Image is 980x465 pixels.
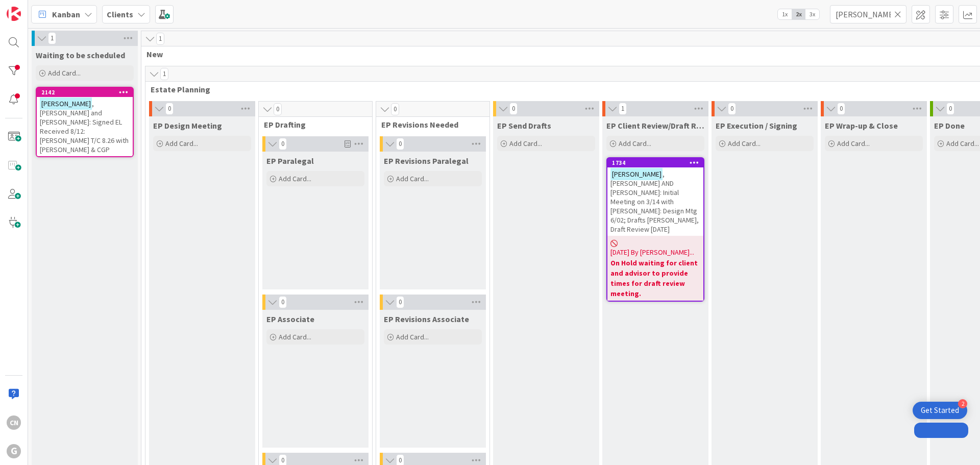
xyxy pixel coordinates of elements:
span: 1x [778,9,792,19]
span: Waiting to be scheduled [36,50,125,60]
span: Add Card... [279,332,311,341]
span: EP Paralegal [266,156,314,166]
span: EP Client Review/Draft Review Meeting [606,120,704,131]
div: 2142 [37,88,133,97]
span: 0 [728,103,736,115]
span: Add Card... [509,139,542,148]
span: EP Wrap-up & Close [825,120,898,131]
span: 1 [48,32,56,44]
div: 2 [958,399,967,408]
span: EP Revisions Needed [381,119,477,130]
span: , [PERSON_NAME] AND [PERSON_NAME]: Initial Meeting on 3/14 with [PERSON_NAME]: Design Mtg 6/02; D... [610,169,699,234]
b: Clients [107,9,133,19]
span: [DATE] By [PERSON_NAME]... [610,247,694,258]
span: 0 [396,138,404,150]
span: Add Card... [48,68,81,78]
span: Add Card... [946,139,979,148]
span: EP Associate [266,314,314,324]
span: EP Design Meeting [153,120,222,131]
div: 1734[PERSON_NAME], [PERSON_NAME] AND [PERSON_NAME]: Initial Meeting on 3/14 with [PERSON_NAME]: D... [607,158,703,236]
div: CN [7,415,21,430]
span: EP Execution / Signing [716,120,797,131]
span: , [PERSON_NAME] and [PERSON_NAME]: Signed EL Received 8/12: [PERSON_NAME] T/C 8.26 with [PERSON_N... [40,99,129,154]
span: Add Card... [837,139,870,148]
a: 2142[PERSON_NAME], [PERSON_NAME] and [PERSON_NAME]: Signed EL Received 8/12: [PERSON_NAME] T/C 8.... [36,87,134,157]
b: On Hold waiting for client and advisor to provide times for draft review meeting. [610,258,700,299]
span: Add Card... [396,174,429,183]
div: 1734 [612,159,703,166]
span: EP Done [934,120,965,131]
a: 1734[PERSON_NAME], [PERSON_NAME] AND [PERSON_NAME]: Initial Meeting on 3/14 with [PERSON_NAME]: D... [606,157,704,302]
span: EP Revisions Paralegal [384,156,469,166]
div: 1734 [607,158,703,167]
span: 1 [156,33,164,45]
span: 0 [274,103,282,115]
span: Kanban [52,8,80,20]
div: 2142[PERSON_NAME], [PERSON_NAME] and [PERSON_NAME]: Signed EL Received 8/12: [PERSON_NAME] T/C 8.... [37,88,133,156]
span: 0 [837,103,845,115]
span: 0 [165,103,174,115]
div: 2142 [41,89,133,96]
span: 1 [619,103,627,115]
mark: [PERSON_NAME] [40,97,92,109]
span: Add Card... [279,174,311,183]
div: Get Started [921,405,959,415]
span: 3x [805,9,819,19]
span: Add Card... [165,139,198,148]
input: Quick Filter... [830,5,906,23]
span: 2x [792,9,805,19]
img: Visit kanbanzone.com [7,7,21,21]
span: Add Card... [396,332,429,341]
span: 0 [509,103,518,115]
mark: [PERSON_NAME] [610,168,663,180]
div: Open Get Started checklist, remaining modules: 2 [913,402,967,419]
span: 0 [391,103,399,115]
span: 1 [160,68,168,80]
span: Add Card... [619,139,651,148]
span: 0 [946,103,954,115]
div: G [7,444,21,458]
span: EP Drafting [264,119,359,130]
span: 0 [279,296,287,308]
span: 0 [396,296,404,308]
span: EP Send Drafts [497,120,551,131]
span: EP Revisions Associate [384,314,469,324]
span: 0 [279,138,287,150]
span: Add Card... [728,139,761,148]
